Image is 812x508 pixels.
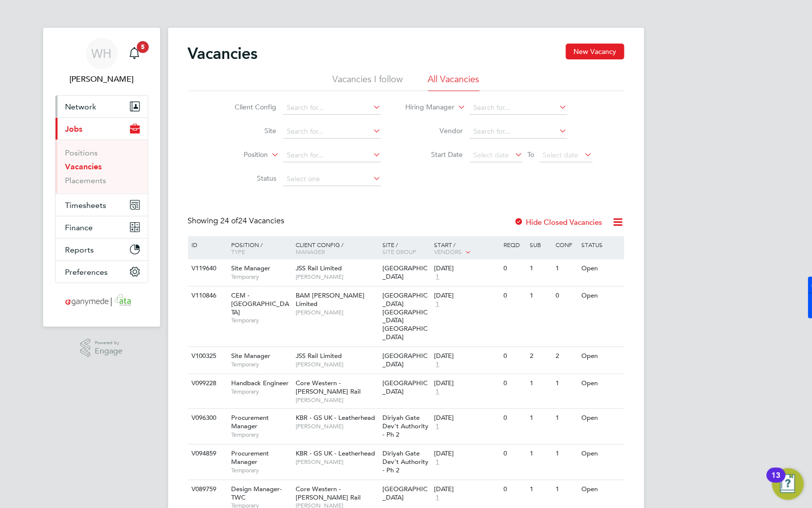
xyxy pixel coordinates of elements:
div: [DATE] [435,292,499,300]
span: CEM - [GEOGRAPHIC_DATA] [231,291,289,316]
span: [GEOGRAPHIC_DATA] [382,264,428,281]
label: Vendor [406,126,463,135]
div: 0 [501,480,527,499]
input: Search for... [470,101,567,115]
a: 5 [125,38,144,69]
span: [GEOGRAPHIC_DATA] [382,379,428,396]
div: Client Config / [293,236,380,260]
span: 1 [435,494,441,502]
div: 1 [527,259,553,278]
div: Open [579,347,623,365]
span: Procurement Manager [231,413,269,430]
span: Select date [473,151,509,159]
nav: Main navigation [43,28,160,327]
div: 0 [501,374,527,393]
div: 2 [554,347,579,365]
span: Finance [65,223,93,232]
span: WH [91,47,112,60]
label: Hide Closed Vacancies [514,217,603,227]
a: Vacancies [65,162,102,171]
span: Manager [296,248,325,255]
span: KBR - GS UK - Leatherhead [296,413,375,422]
div: 1 [527,287,553,305]
a: WH[PERSON_NAME] [55,38,148,85]
span: Temporary [231,360,291,368]
label: Client Config [219,102,276,111]
li: All Vacancies [428,73,480,91]
div: Status [579,236,623,253]
div: 0 [501,409,527,427]
span: 1 [435,273,441,281]
span: 24 of [221,216,239,226]
li: Vacancies I follow [333,73,403,91]
span: Diriyah Gate Dev't Authority - Ph 2 [382,449,429,474]
div: V096300 [189,409,224,427]
div: 2 [527,347,553,365]
label: Position [211,150,268,160]
div: V119640 [189,259,224,278]
div: 0 [554,287,579,305]
div: [DATE] [435,450,499,458]
a: Placements [65,176,107,185]
span: [GEOGRAPHIC_DATA] [382,485,428,502]
span: [PERSON_NAME] [296,458,377,466]
div: 0 [501,445,527,463]
div: Open [579,259,623,278]
div: [DATE] [435,379,499,388]
a: Powered byEngage [80,339,123,357]
span: Site Manager [231,352,270,360]
span: 1 [435,422,441,431]
div: Jobs [56,140,148,194]
span: Temporary [231,316,291,324]
div: V110846 [189,287,224,305]
div: ID [189,236,224,253]
span: Network [65,102,97,111]
span: Site Manager [231,264,270,272]
div: Start / [432,236,501,261]
div: 0 [501,287,527,305]
span: William Heath [55,73,148,85]
div: 0 [501,259,527,278]
span: [GEOGRAPHIC_DATA] [382,352,428,368]
div: V089759 [189,480,224,499]
input: Search for... [470,125,567,139]
span: Design Manager- TWC [231,485,282,502]
span: Type [231,248,245,255]
div: [DATE] [435,264,499,273]
div: Open [579,445,623,463]
div: Site / [380,236,432,260]
span: Temporary [231,466,291,474]
span: Core Western - [PERSON_NAME] Rail [296,379,361,396]
span: Engage [95,347,123,356]
div: [DATE] [435,352,499,360]
div: Open [579,374,623,393]
button: Jobs [56,118,148,140]
div: Position / [224,236,293,260]
div: V099228 [189,374,224,393]
span: Site Group [382,248,416,255]
span: Temporary [231,273,291,281]
span: JSS Rail Limited [296,352,342,360]
span: [GEOGRAPHIC_DATA] [GEOGRAPHIC_DATA] [GEOGRAPHIC_DATA] [382,291,428,341]
label: Hiring Manager [397,102,454,112]
div: 1 [554,409,579,427]
div: Sub [527,236,553,253]
span: [PERSON_NAME] [296,273,377,281]
span: 24 Vacancies [221,216,285,226]
span: Jobs [65,124,83,134]
label: Start Date [406,150,463,159]
input: Select one [283,172,381,186]
label: Status [219,174,276,183]
span: Procurement Manager [231,449,269,466]
div: Showing [188,216,287,226]
span: 1 [435,360,441,369]
div: 1 [527,409,553,427]
a: Positions [65,148,98,157]
div: 1 [554,445,579,463]
span: 5 [137,41,149,53]
button: Reports [56,239,148,260]
div: Reqd [501,236,527,253]
div: 1 [527,445,553,463]
label: Site [219,126,276,135]
div: 1 [527,374,553,393]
